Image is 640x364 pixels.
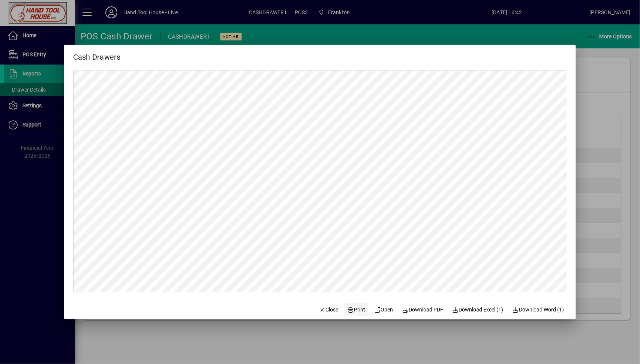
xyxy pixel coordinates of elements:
a: Open [371,303,396,316]
a: Download PDF [399,303,447,316]
span: Print [348,306,366,314]
button: Close [316,303,342,316]
h2: Cash Drawers [64,45,130,63]
button: Download Excel (1) [449,303,507,316]
span: Download Excel (1) [452,306,504,314]
button: Download Word (1) [510,303,567,316]
span: Download PDF [402,306,444,314]
span: Close [319,306,339,314]
span: Download Word (1) [513,306,564,314]
button: Print [344,303,368,316]
span: Open [374,306,393,314]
